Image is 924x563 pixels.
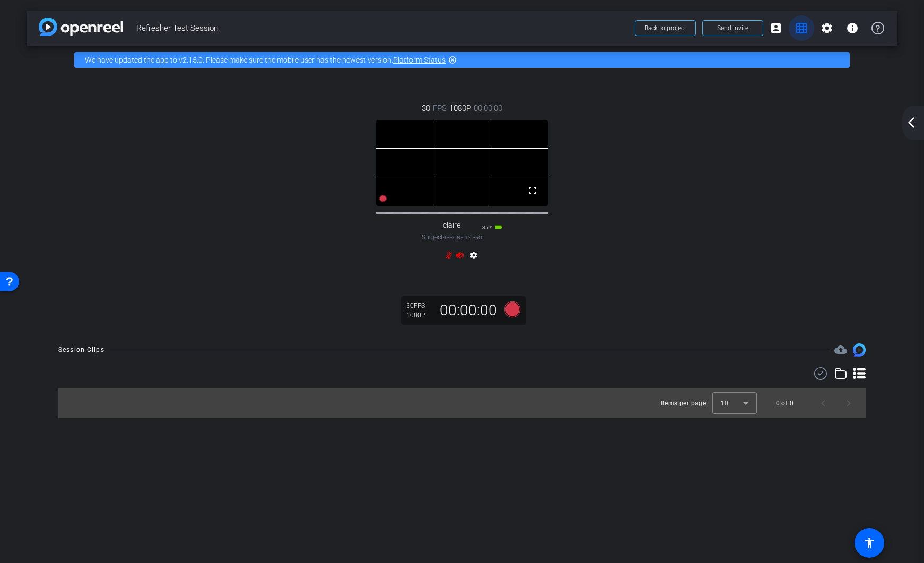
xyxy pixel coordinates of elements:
mat-icon: grid_on [795,22,808,34]
div: 1080P [406,311,433,319]
mat-icon: accessibility [863,536,876,549]
span: - [443,233,444,241]
mat-icon: info [846,22,859,34]
img: app-logo [39,18,123,36]
span: Back to project [644,24,686,32]
div: We have updated the app to v2.15.0. Please make sure the mobile user has the newest version. [74,52,850,68]
mat-icon: settings [821,22,833,34]
img: Session clips [853,343,866,356]
div: 0 of 0 [776,398,794,409]
span: 30 [422,102,430,114]
span: Destinations for your clips [834,343,847,356]
span: iPhone 13 Pro [444,235,482,240]
span: Refresher Test Session [136,18,629,39]
div: 00:00:00 [433,301,504,319]
button: Previous page [810,391,836,416]
div: 30 [406,301,433,310]
button: Back to project [635,20,696,36]
span: Send invite [717,24,748,32]
mat-icon: battery_std [494,223,503,231]
mat-icon: highlight_off [448,56,457,64]
mat-icon: fullscreen [526,184,539,197]
span: 1080P [449,102,471,114]
a: Platform Status [393,56,446,64]
mat-icon: arrow_back_ios_new [905,116,918,129]
mat-icon: account_box [770,22,782,34]
span: FPS [414,302,425,309]
button: Send invite [702,20,763,36]
span: 85% [482,224,492,230]
div: Session Clips [58,344,104,355]
button: Next page [836,391,861,416]
span: Subject [422,232,482,242]
span: FPS [433,102,447,114]
span: 00:00:00 [474,102,502,114]
mat-icon: settings [467,251,480,264]
div: Items per page: [661,398,708,409]
span: claire [443,221,460,230]
mat-icon: cloud_upload [834,343,847,356]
